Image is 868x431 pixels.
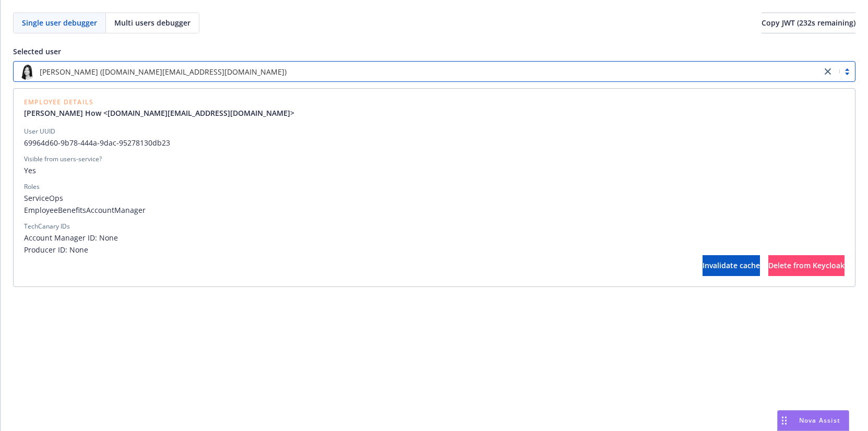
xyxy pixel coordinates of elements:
[24,165,845,176] span: Yes
[24,222,70,231] div: TechCanary IDs
[24,107,303,118] a: [PERSON_NAME] How <[DOMAIN_NAME][EMAIL_ADDRESS][DOMAIN_NAME]>
[19,63,816,80] span: photo[PERSON_NAME] ([DOMAIN_NAME][EMAIL_ADDRESS][DOMAIN_NAME])
[19,63,35,80] img: photo
[777,410,849,431] button: Nova Assist
[768,255,845,276] button: Delete from Keycloak
[114,17,191,28] span: Multi users debugger
[778,411,791,430] div: Drag to move
[768,260,845,270] span: Delete from Keycloak
[762,18,855,28] span: Copy JWT ( 232 s remaining)
[24,154,102,164] div: Visible from users-service?
[24,193,845,203] span: ServiceOps
[13,46,61,56] span: Selected user
[24,244,845,255] span: Producer ID: None
[24,205,845,215] span: EmployeeBenefitsAccountManager
[40,66,287,77] span: [PERSON_NAME] ([DOMAIN_NAME][EMAIL_ADDRESS][DOMAIN_NAME])
[24,99,303,105] span: Employee Details
[703,260,760,270] span: Invalidate cache
[24,182,40,191] div: Roles
[762,13,855,33] button: Copy JWT (232s remaining)
[703,255,760,276] button: Invalidate cache
[799,416,840,425] span: Nova Assist
[24,137,845,148] span: 69964d60-9b78-444a-9dac-95278130db23
[24,232,845,243] span: Account Manager ID: None
[24,127,55,136] div: User UUID
[822,65,834,78] a: close
[22,17,97,28] span: Single user debugger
